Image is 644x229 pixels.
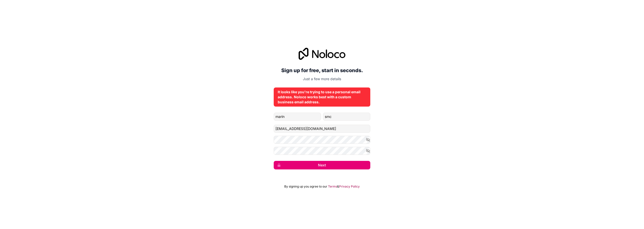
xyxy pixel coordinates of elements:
span: By signing up you agree to our [284,185,327,189]
input: given-name [274,113,321,121]
p: Just a few more details [274,76,370,81]
input: Email address [274,125,370,133]
span: & [337,185,339,189]
input: family-name [323,113,370,121]
input: Confirm password [274,147,370,155]
h2: Sign up for free, start in seconds. [274,66,370,75]
a: Terms [328,185,337,189]
input: Password [274,136,370,144]
button: Next [274,161,370,169]
a: Privacy Policy [339,185,360,189]
div: It looks like you're trying to use a personal email address. Noloco works best with a custom busi... [278,89,366,105]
